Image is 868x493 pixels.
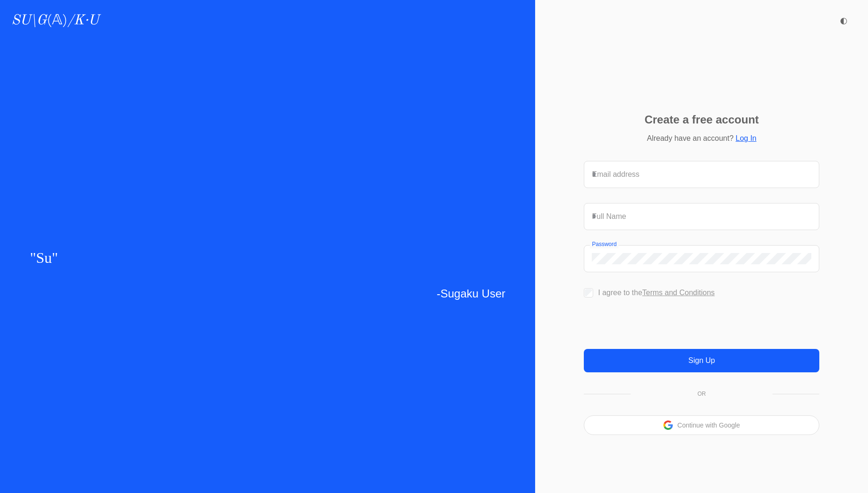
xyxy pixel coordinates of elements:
[584,349,819,372] button: Sign Up
[598,289,714,297] label: I agree to the
[67,14,99,28] i: /K·U
[11,14,47,28] i: SU\G
[30,285,505,303] p: -Sugaku User
[840,16,847,25] span: ◐
[736,134,756,142] a: Log In
[30,246,505,270] p: " "
[677,422,740,428] button: Continue with Google
[642,289,715,297] a: Terms and Conditions
[11,12,99,29] a: SU\G(𝔸)/K·U
[647,134,734,142] span: Already have an account?
[834,11,853,30] button: ◐
[36,249,52,266] span: Su
[698,391,706,397] p: OR
[645,114,759,125] p: Create a free account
